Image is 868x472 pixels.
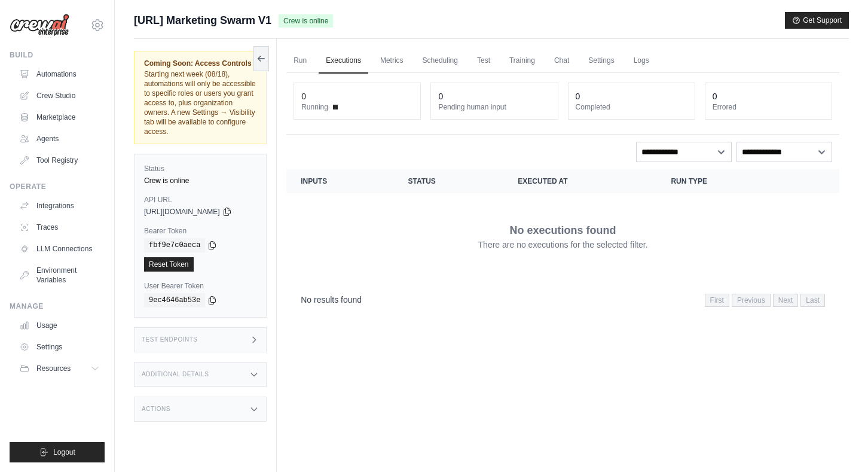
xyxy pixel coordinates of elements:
[144,195,256,205] label: API URL
[14,196,105,215] a: Integrations
[144,207,220,217] span: [URL][DOMAIN_NAME]
[438,90,443,102] div: 0
[800,294,825,307] span: Last
[36,364,71,373] span: Resources
[705,294,729,307] span: First
[14,359,105,378] button: Resources
[10,14,69,36] img: Logo
[144,59,256,68] span: Coming Soon: Access Controls
[286,284,839,315] nav: Pagination
[144,176,256,185] div: Crew is online
[785,12,849,29] button: Get Support
[142,336,198,343] h3: Test Endpoints
[415,48,465,74] a: Scheduling
[14,86,105,105] a: Crew Studio
[626,48,656,74] a: Logs
[301,294,362,306] p: No results found
[438,102,550,112] dt: Pending human input
[144,293,205,307] code: 9ec4646ab53e
[319,48,368,74] a: Executions
[510,222,616,239] p: No executions found
[478,239,648,251] p: There are no executions for the selected filter.
[10,302,105,311] div: Manage
[394,169,504,193] th: Status
[773,294,799,307] span: Next
[373,48,411,74] a: Metrics
[14,129,105,148] a: Agents
[144,257,194,272] a: Reset Token
[286,169,393,193] th: Inputs
[14,337,105,357] a: Settings
[502,48,542,74] a: Training
[144,281,256,291] label: User Bearer Token
[10,442,105,462] button: Logout
[286,169,839,315] section: Crew executions table
[14,316,105,335] a: Usage
[144,70,256,136] span: Starting next week (08/18), automations will only be accessible to specific roles or users you gr...
[705,294,825,307] nav: Pagination
[301,90,306,102] div: 0
[576,90,580,102] div: 0
[808,415,868,472] iframe: Chat Widget
[14,218,105,237] a: Traces
[503,169,656,193] th: Executed at
[286,48,314,74] a: Run
[279,14,333,28] span: Crew is online
[14,239,105,258] a: LLM Connections
[144,238,205,252] code: fbf9e7c0aeca
[53,447,75,457] span: Logout
[713,102,824,112] dt: Errored
[134,12,271,29] span: [URL] Marketing Swarm V1
[14,108,105,127] a: Marketplace
[14,261,105,290] a: Environment Variables
[142,406,170,413] h3: Actions
[547,48,576,74] a: Chat
[713,90,717,102] div: 0
[14,151,105,170] a: Tool Registry
[14,65,105,84] a: Automations
[732,294,771,307] span: Previous
[470,48,497,74] a: Test
[10,182,105,191] div: Operate
[656,169,783,193] th: Run Type
[576,102,687,112] dt: Completed
[144,164,256,173] label: Status
[142,371,209,378] h3: Additional Details
[581,48,621,74] a: Settings
[10,50,105,60] div: Build
[301,102,328,112] span: Running
[144,226,256,236] label: Bearer Token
